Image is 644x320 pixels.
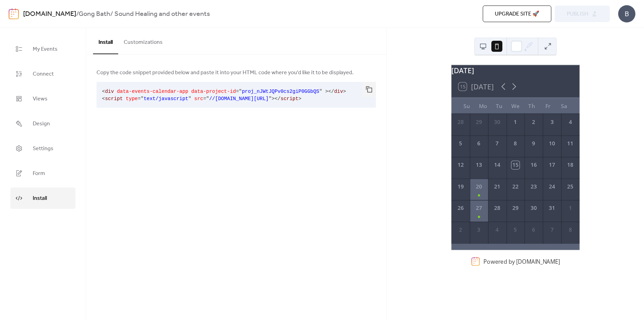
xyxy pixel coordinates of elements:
[10,113,75,134] a: Design
[475,226,483,234] div: 3
[33,193,47,204] span: Install
[10,38,75,60] a: My Events
[475,98,491,114] div: Mo
[548,161,556,169] div: 17
[33,168,45,179] span: Form
[566,161,574,169] div: 18
[10,63,75,85] a: Connect
[457,139,464,147] div: 5
[511,161,519,169] div: 15
[9,8,19,19] img: logo
[511,139,519,147] div: 8
[96,69,354,77] span: Copy the code snippet provided below and paste it into your HTML code where you'd like it to be d...
[511,118,519,126] div: 1
[298,96,301,101] span: >
[493,204,501,212] div: 28
[566,226,574,234] div: 8
[328,89,334,94] span: </
[10,187,75,209] a: Install
[325,89,328,94] span: >
[118,28,168,54] button: Customizations
[457,118,464,126] div: 28
[275,96,280,101] span: </
[105,89,114,94] span: div
[457,226,464,234] div: 2
[548,183,556,191] div: 24
[117,89,188,94] span: data-events-calendar-app
[530,139,538,147] div: 9
[102,89,105,94] span: <
[206,96,209,101] span: "
[483,258,560,265] div: Powered by
[548,118,556,126] div: 3
[33,44,58,55] span: My Events
[493,139,501,147] div: 7
[457,183,464,191] div: 19
[334,89,343,94] span: div
[102,96,105,101] span: <
[242,89,319,94] span: proj_nJWtJQPv0cs2giP0GGbQS
[239,89,242,94] span: "
[319,89,322,94] span: "
[493,226,501,234] div: 4
[530,118,538,126] div: 2
[523,98,540,114] div: Th
[511,183,519,191] div: 22
[209,96,269,101] span: //[DOMAIN_NAME][URL]
[188,96,191,101] span: "
[10,138,75,159] a: Settings
[493,161,501,169] div: 14
[511,226,519,234] div: 5
[530,161,538,169] div: 16
[141,96,144,101] span: "
[138,96,141,101] span: =
[495,10,539,18] span: Upgrade site 🚀
[10,88,75,109] a: Views
[548,204,556,212] div: 31
[618,5,635,22] div: B
[475,204,483,212] div: 27
[269,96,272,101] span: "
[475,161,483,169] div: 13
[516,258,560,265] a: [DOMAIN_NAME]
[451,65,580,76] div: [DATE]
[33,94,48,105] span: Views
[530,183,538,191] div: 23
[493,118,501,126] div: 30
[566,139,574,147] div: 11
[548,226,556,234] div: 7
[93,28,118,54] button: Install
[530,226,538,234] div: 6
[511,204,519,212] div: 29
[483,6,551,22] button: Upgrade site 🚀
[457,204,464,212] div: 26
[280,96,298,101] span: script
[475,139,483,147] div: 6
[203,96,206,101] span: =
[491,98,507,114] div: Tu
[33,143,53,154] span: Settings
[126,96,138,101] span: type
[566,204,574,212] div: 1
[191,89,236,94] span: data-project-id
[540,98,556,114] div: Fr
[33,118,50,129] span: Design
[10,163,75,184] a: Form
[457,161,464,169] div: 12
[23,8,76,21] a: [DOMAIN_NAME]
[459,98,475,114] div: Su
[566,118,574,126] div: 4
[79,8,210,21] b: Gong Bath/ Sound Healing and other events
[194,96,203,101] span: src
[76,8,79,21] b: /
[566,183,574,191] div: 25
[475,183,483,191] div: 20
[507,98,523,114] div: We
[236,89,239,94] span: =
[105,96,123,101] span: script
[475,118,483,126] div: 29
[343,89,346,94] span: >
[33,69,54,80] span: Connect
[556,98,572,114] div: Sa
[272,96,275,101] span: >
